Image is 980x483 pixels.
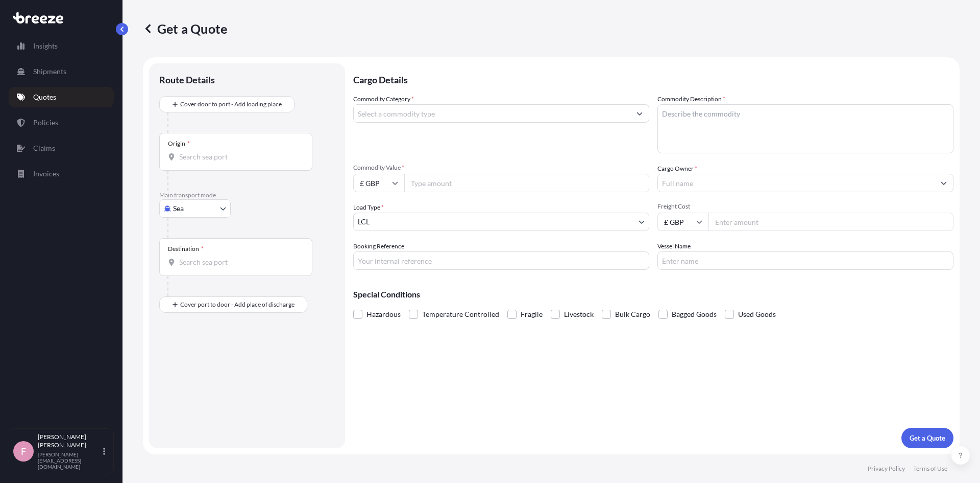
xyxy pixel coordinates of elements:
[672,307,717,322] span: Bagged Goods
[354,104,630,123] input: Select a commodity type
[521,307,543,322] span: Fragile
[9,164,114,184] a: Invoices
[173,203,184,214] span: Sea
[9,138,114,158] a: Claims
[564,307,594,322] span: Livestock
[33,143,55,153] p: Claims
[179,152,300,162] input: Origin
[33,118,58,128] p: Policies
[353,94,414,104] label: Commodity Category
[38,451,101,470] p: [PERSON_NAME][EMAIL_ADDRESS][DOMAIN_NAME]
[21,446,26,456] span: F
[179,257,300,267] input: Destination
[935,174,953,192] button: Show suggestions
[353,213,649,231] button: LCL
[913,465,947,473] a: Terms of Use
[657,164,697,174] label: Cargo Owner
[868,465,905,473] a: Privacy Policy
[657,94,725,104] label: Commodity Description
[630,104,649,123] button: Show suggestions
[657,251,953,270] input: Enter name
[353,63,953,94] p: Cargo Details
[404,174,649,192] input: Type amount
[159,296,307,313] button: Cover port to door - Add place of discharge
[33,41,58,51] p: Insights
[708,213,953,231] input: Enter amount
[159,96,295,112] button: Cover door to port - Add loading place
[33,66,66,77] p: Shipments
[159,191,335,199] p: Main transport mode
[910,433,945,443] p: Get a Quote
[9,61,114,82] a: Shipments
[353,290,953,298] p: Special Conditions
[33,169,59,179] p: Invoices
[143,20,227,37] p: Get a Quote
[168,140,190,148] div: Origin
[901,428,953,448] button: Get a Quote
[353,202,384,213] span: Load Type
[366,307,401,322] span: Hazardous
[9,36,114,56] a: Insights
[9,87,114,107] a: Quotes
[180,300,295,310] span: Cover port to door - Add place of discharge
[615,307,650,322] span: Bulk Cargo
[168,245,204,253] div: Destination
[657,202,953,211] span: Freight Cost
[353,251,649,270] input: Your internal reference
[658,174,935,192] input: Full name
[180,99,282,109] span: Cover door to port - Add loading place
[422,307,499,322] span: Temperature Controlled
[9,112,114,133] a: Policies
[358,217,370,227] span: LCL
[353,241,404,251] label: Booking Reference
[159,199,231,218] button: Select transport
[657,241,691,251] label: Vessel Name
[738,307,776,322] span: Used Goods
[33,92,56,102] p: Quotes
[159,74,215,86] p: Route Details
[38,433,101,449] p: [PERSON_NAME] [PERSON_NAME]
[353,164,649,172] span: Commodity Value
